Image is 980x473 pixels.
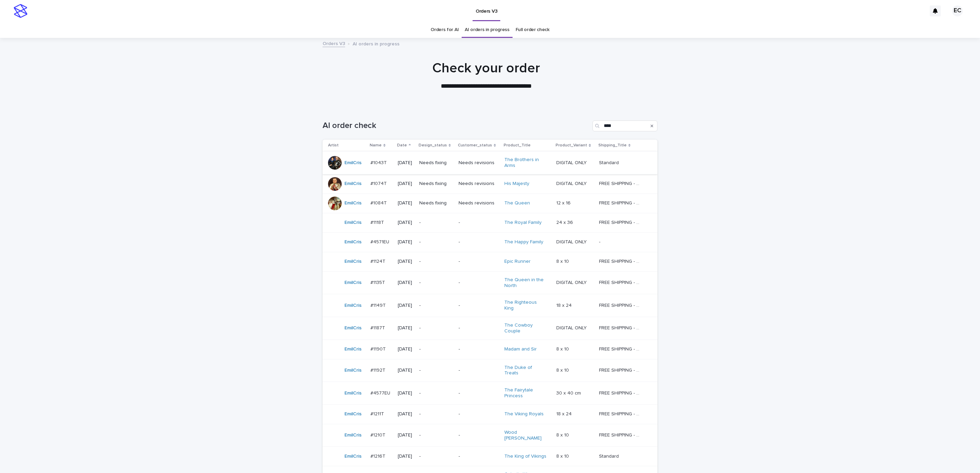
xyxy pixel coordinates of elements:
[504,387,547,399] a: The Fairytale Princess
[344,454,362,459] a: EmilCris
[459,239,499,245] p: -
[556,410,573,417] p: 18 x 24
[398,390,414,396] p: [DATE]
[344,220,362,226] a: EmilCris
[459,346,499,352] p: -
[370,366,387,373] p: #1192T
[504,142,531,149] p: Product_Title
[556,278,588,286] p: DIGITAL ONLY
[431,22,459,38] a: Orders for AI
[556,452,570,459] p: 8 x 10
[419,220,453,226] p: -
[952,5,963,16] div: EC
[599,218,643,226] p: FREE SHIPPING - preview in 1-2 business days, after your approval delivery will take 5-10 b.d.
[599,238,602,245] p: -
[398,259,414,264] p: [DATE]
[459,200,499,206] p: Needs revisions
[599,431,643,438] p: FREE SHIPPING - preview in 1-2 business days, after your approval delivery will take 5-10 b.d.
[370,431,387,438] p: #1210T
[370,410,385,417] p: #1211T
[323,340,657,359] tr: EmilCris #1190T#1190T [DATE]--Madam and Sir 8 x 108 x 10 FREE SHIPPING - preview in 1-2 business ...
[323,232,657,252] tr: EmilCris #4571EU#4571EU [DATE]--The Happy Family DIGITAL ONLYDIGITAL ONLY --
[419,160,453,166] p: Needs fixing
[419,239,453,245] p: -
[344,368,362,373] a: EmilCris
[370,199,388,206] p: #1084T
[398,454,414,459] p: [DATE]
[598,142,627,149] p: Shipping_Title
[398,325,414,331] p: [DATE]
[419,142,447,149] p: Design_status
[458,142,492,149] p: Customer_status
[504,346,537,352] a: Madam and Sir
[344,160,362,166] a: EmilCris
[599,180,643,187] p: FREE SHIPPING - preview in 1-2 business days, after your approval delivery will take 5-10 b.d.
[419,181,453,187] p: Needs fixing
[319,60,654,76] h1: Check your order
[323,193,657,213] tr: EmilCris #1084T#1084T [DATE]Needs fixingNeeds revisionsThe Queen 12 x 1612 x 16 FREE SHIPPING - p...
[323,271,657,294] tr: EmilCris #1135T#1135T [DATE]--The Queen in the North DIGITAL ONLYDIGITAL ONLY FREE SHIPPING - pre...
[504,365,547,376] a: The Duke of Treats
[344,432,362,438] a: EmilCris
[504,300,547,311] a: The Righteous King
[344,239,362,245] a: EmilCris
[398,432,414,438] p: [DATE]
[323,404,657,424] tr: EmilCris #1211T#1211T [DATE]--The Viking Royals 18 x 2418 x 24 FREE SHIPPING - preview in 1-2 bus...
[344,303,362,309] a: EmilCris
[398,280,414,286] p: [DATE]
[398,239,414,245] p: [DATE]
[398,303,414,309] p: [DATE]
[593,120,657,131] input: Search
[370,257,387,264] p: #1124T
[599,452,620,459] p: Standard
[398,220,414,226] p: [DATE]
[459,259,499,264] p: -
[459,160,499,166] p: Needs revisions
[556,389,582,396] p: 30 x 40 cm
[323,252,657,271] tr: EmilCris #1124T#1124T [DATE]--Epic Runner 8 x 108 x 10 FREE SHIPPING - preview in 1-2 business da...
[419,390,453,396] p: -
[599,389,643,396] p: FREE SHIPPING - preview in 1-2 business days, after your approval delivery will take 5-10 busines...
[370,159,388,166] p: #1043T
[323,152,657,174] tr: EmilCris #1043T#1043T [DATE]Needs fixingNeeds revisionsThe Brothers in Arms DIGITAL ONLYDIGITAL O...
[323,447,657,466] tr: EmilCris #1216T#1216T [DATE]--The King of Vikings 8 x 108 x 10 StandardStandard
[398,181,414,187] p: [DATE]
[370,278,386,286] p: #1135T
[459,303,499,309] p: -
[344,411,362,417] a: EmilCris
[556,366,570,373] p: 8 x 10
[465,22,509,38] a: AI orders in progress
[419,454,453,459] p: -
[419,200,453,206] p: Needs fixing
[556,257,570,264] p: 8 x 10
[370,452,387,459] p: #1216T
[419,432,453,438] p: -
[459,325,499,331] p: -
[504,220,542,226] a: The Royal Family
[344,259,362,264] a: EmilCris
[459,220,499,226] p: -
[344,280,362,286] a: EmilCris
[323,317,657,340] tr: EmilCris #1187T#1187T [DATE]--The Cowboy Couple DIGITAL ONLYDIGITAL ONLY FREE SHIPPING - preview ...
[504,411,544,417] a: The Viking Royals
[397,142,407,149] p: Date
[504,157,547,169] a: The Brothers in Arms
[323,294,657,317] tr: EmilCris #1149T#1149T [DATE]--The Righteous King 18 x 2418 x 24 FREE SHIPPING - preview in 1-2 bu...
[370,218,385,226] p: #1118T
[323,39,345,47] a: Orders V3
[556,180,588,187] p: DIGITAL ONLY
[370,345,387,352] p: #1190T
[370,180,388,187] p: #1074T
[323,213,657,232] tr: EmilCris #1118T#1118T [DATE]--The Royal Family 24 x 3624 x 36 FREE SHIPPING - preview in 1-2 busi...
[353,40,399,47] p: AI orders in progress
[459,390,499,396] p: -
[370,142,382,149] p: Name
[504,200,530,206] a: The Queen
[370,238,391,245] p: #4571EU
[599,257,643,264] p: FREE SHIPPING - preview in 1-2 business days, after your approval delivery will take 5-10 b.d.
[556,199,572,206] p: 12 x 16
[556,218,574,226] p: 24 x 36
[599,345,643,352] p: FREE SHIPPING - preview in 1-2 business days, after your approval delivery will take 5-10 b.d.
[370,301,387,309] p: #1149T
[556,324,588,331] p: DIGITAL ONLY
